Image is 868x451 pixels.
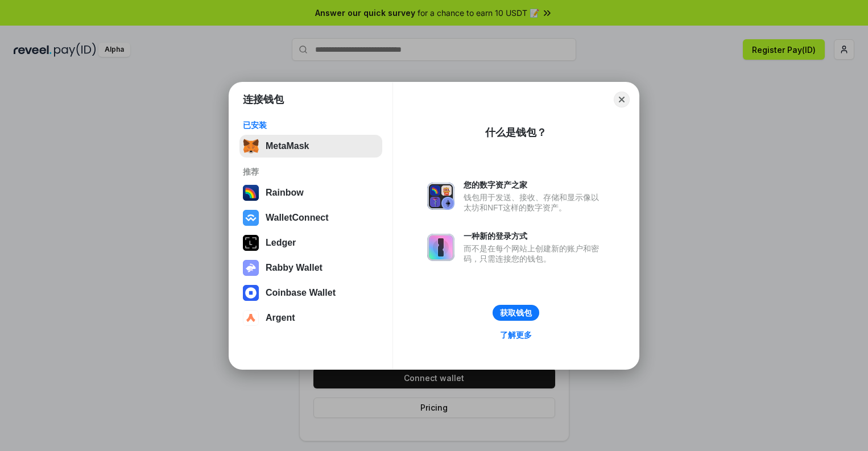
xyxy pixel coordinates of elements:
div: WalletConnect [266,213,329,223]
button: Ledger [239,231,382,254]
div: Argent [266,313,295,323]
button: Argent [239,307,382,329]
div: Ledger [266,238,296,248]
div: Rabby Wallet [266,263,323,273]
img: svg+xml,%3Csvg%20xmlns%3D%22http%3A%2F%2Fwww.w3.org%2F2000%2Fsvg%22%20fill%3D%22none%22%20viewBox... [243,260,259,276]
button: MetaMask [239,135,382,158]
button: Rabby Wallet [239,256,382,279]
button: Rainbow [239,181,382,204]
img: svg+xml,%3Csvg%20width%3D%2228%22%20height%3D%2228%22%20viewBox%3D%220%200%2028%2028%22%20fill%3D... [243,210,259,226]
div: 已安装 [243,120,379,130]
img: svg+xml,%3Csvg%20width%3D%2228%22%20height%3D%2228%22%20viewBox%3D%220%200%2028%2028%22%20fill%3D... [243,285,259,301]
div: 您的数字资产之家 [464,180,605,190]
div: 推荐 [243,167,379,177]
div: 什么是钱包？ [485,126,547,139]
div: Rainbow [266,188,304,198]
img: svg+xml,%3Csvg%20fill%3D%22none%22%20height%3D%2233%22%20viewBox%3D%220%200%2035%2033%22%20width%... [243,138,259,154]
img: svg+xml,%3Csvg%20xmlns%3D%22http%3A%2F%2Fwww.w3.org%2F2000%2Fsvg%22%20fill%3D%22none%22%20viewBox... [427,183,454,210]
a: 了解更多 [493,328,539,342]
div: 了解更多 [500,330,532,340]
button: WalletConnect [239,206,382,229]
button: 获取钱包 [493,305,539,321]
button: Coinbase Wallet [239,282,382,304]
div: MetaMask [266,141,309,151]
div: Coinbase Wallet [266,288,336,298]
img: svg+xml,%3Csvg%20width%3D%2228%22%20height%3D%2228%22%20viewBox%3D%220%200%2028%2028%22%20fill%3D... [243,310,259,326]
button: Close [614,92,630,107]
div: 而不是在每个网站上创建新的账户和密码，只需连接您的钱包。 [464,243,605,264]
div: 钱包用于发送、接收、存储和显示像以太坊和NFT这样的数字资产。 [464,192,605,213]
div: 一种新的登录方式 [464,231,605,241]
img: svg+xml,%3Csvg%20xmlns%3D%22http%3A%2F%2Fwww.w3.org%2F2000%2Fsvg%22%20width%3D%2228%22%20height%3... [243,235,259,251]
h1: 连接钱包 [243,93,284,106]
img: svg+xml,%3Csvg%20width%3D%22120%22%20height%3D%22120%22%20viewBox%3D%220%200%20120%20120%22%20fil... [243,185,259,201]
div: 获取钱包 [500,308,532,318]
img: svg+xml,%3Csvg%20xmlns%3D%22http%3A%2F%2Fwww.w3.org%2F2000%2Fsvg%22%20fill%3D%22none%22%20viewBox... [427,234,454,261]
